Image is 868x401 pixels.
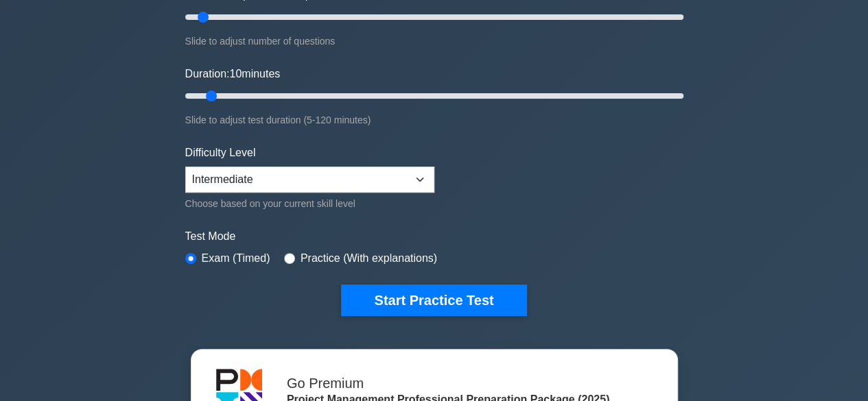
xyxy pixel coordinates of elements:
[185,112,683,128] div: Slide to adjust test duration (5-120 minutes)
[341,284,526,316] button: Start Practice Test
[202,250,270,267] label: Exam (Timed)
[185,228,683,245] label: Test Mode
[185,195,434,212] div: Choose based on your current skill level
[301,250,437,267] label: Practice (With explanations)
[229,68,242,80] span: 10
[185,145,256,161] label: Difficulty Level
[185,33,683,49] div: Slide to adjust number of questions
[185,66,281,82] label: Duration: minutes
